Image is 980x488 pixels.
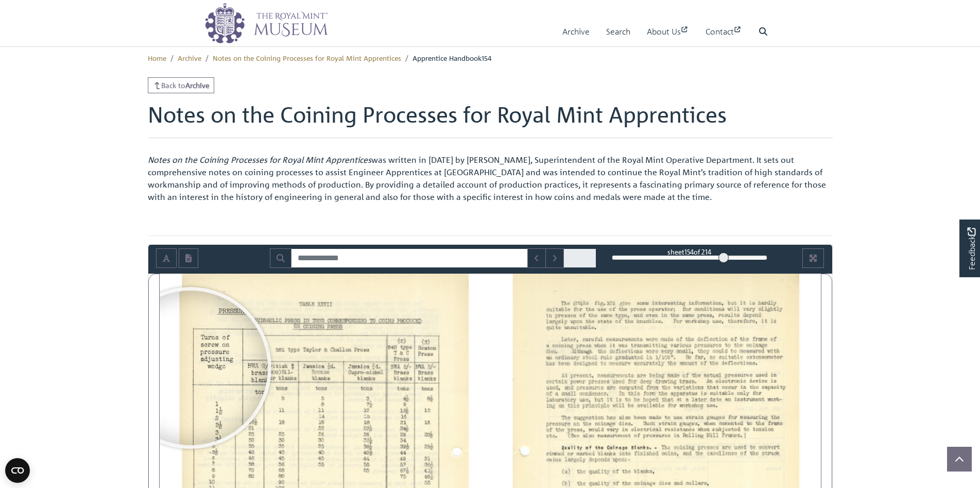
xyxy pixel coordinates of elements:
a: Contact [706,17,742,46]
button: Previous Match [527,248,546,268]
a: Archive [178,53,201,62]
h1: Notes on the Coining Processes for Royal Mint Apprentices [148,102,833,138]
a: Would you like to provide feedback? [959,220,980,277]
span: Feedback [965,228,977,271]
button: Open transcription window [179,248,198,268]
a: Notes on the Coining Processes for Royal Mint Apprentices [213,53,401,62]
p: was written in [DATE] by [PERSON_NAME], Superintendent of the Royal Mint Operative Department. It... [148,154,833,203]
a: About Us [647,17,689,46]
a: Archive [562,17,590,46]
span: 154 [684,247,694,256]
span: Apprentice Handbook154 [412,53,492,62]
a: Home [148,53,166,62]
strong: Archive [185,80,210,90]
input: Search for [291,248,528,268]
button: Scroll to top [947,447,972,472]
a: Back toArchive [148,77,215,93]
button: Next Match [545,248,564,268]
div: sheet of 214 [612,247,767,257]
a: Search [606,17,630,46]
button: Full screen mode [802,248,824,268]
em: Notes on the Coining Processes for Royal Mint Apprentices [148,155,371,165]
button: Search [270,248,291,268]
button: Toggle text selection (Alt+T) [156,248,177,268]
button: Open CMP widget [5,458,30,483]
img: logo_wide.png [204,3,328,44]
